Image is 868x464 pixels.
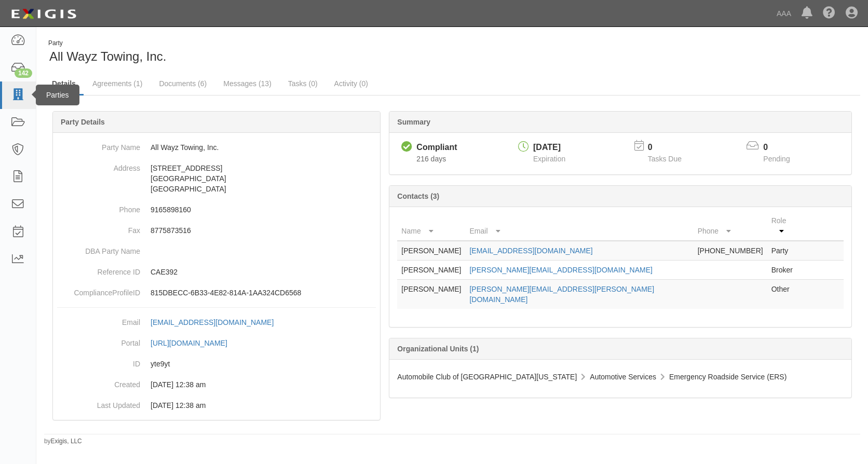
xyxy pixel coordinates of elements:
a: Agreements (1) [85,73,150,94]
p: 0 [648,142,695,154]
span: Automotive Services [590,373,656,381]
td: [PHONE_NUMBER] [694,241,767,261]
th: Name [397,211,465,241]
dt: ComplianceProfileID [57,282,140,298]
dt: DBA Party Name [57,241,140,256]
dd: yte9yt [57,353,376,374]
a: Tasks (0) [280,73,325,94]
dd: 8775873516 [57,220,376,241]
dt: Email [57,312,140,327]
i: Help Center - Complianz [823,7,835,20]
dt: Party Name [57,137,140,153]
p: 815DBECC-6B33-4E82-814A-1AA324CD6568 [151,288,376,298]
dt: Portal [57,333,140,348]
span: Expiration [533,155,565,163]
td: [PERSON_NAME] [397,261,465,280]
a: [EMAIL_ADDRESS][DOMAIN_NAME] [469,247,592,255]
dd: 03/10/2023 12:38 am [57,395,376,416]
th: Role [767,211,802,241]
dd: All Wayz Towing, Inc. [57,137,376,158]
div: [EMAIL_ADDRESS][DOMAIN_NAME] [151,317,274,327]
td: [PERSON_NAME] [397,241,465,261]
div: All Wayz Towing, Inc. [44,39,444,65]
a: [EMAIL_ADDRESS][DOMAIN_NAME] [151,318,285,326]
span: Automobile Club of [GEOGRAPHIC_DATA][US_STATE] [397,373,577,381]
dd: 9165898160 [57,199,376,220]
dt: Reference ID [57,262,140,277]
span: Tasks Due [648,155,682,163]
td: Party [767,241,802,261]
th: Email [465,211,693,241]
dd: 03/10/2023 12:38 am [57,374,376,395]
dt: Address [57,158,140,173]
a: Documents (6) [151,73,214,94]
a: [PERSON_NAME][EMAIL_ADDRESS][PERSON_NAME][DOMAIN_NAME] [469,285,654,304]
div: [DATE] [533,142,565,154]
span: Emergency Roadside Service (ERS) [669,373,786,381]
dt: Fax [57,220,140,236]
td: Other [767,280,802,309]
b: Summary [397,118,430,126]
td: Broker [767,261,802,280]
th: Phone [694,211,767,241]
a: [URL][DOMAIN_NAME] [151,339,239,347]
div: Compliant [416,142,457,154]
i: Compliant [401,142,412,153]
a: Details [44,73,84,95]
dt: Last Updated [57,395,140,411]
div: 142 [15,69,32,78]
td: [PERSON_NAME] [397,280,465,309]
img: logo-5460c22ac91f19d4615b14bd174203de0afe785f0fc80cf4dbbc73dc1793850b.png [8,5,79,23]
b: Contacts (3) [397,192,439,200]
div: Party [48,39,166,48]
a: Exigis, LLC [51,438,82,445]
a: Activity (0) [327,73,376,94]
b: Party Details [61,118,105,126]
dt: ID [57,353,140,369]
div: Parties [36,85,79,105]
span: All Wayz Towing, Inc. [49,49,166,63]
span: Pending [763,155,790,163]
a: Messages (13) [215,73,279,94]
b: Organizational Units (1) [397,345,479,353]
dt: Created [57,374,140,390]
dt: Phone [57,199,140,215]
a: [PERSON_NAME][EMAIL_ADDRESS][DOMAIN_NAME] [469,266,652,274]
small: by [44,437,82,446]
p: 0 [763,142,803,154]
p: CAE392 [151,267,376,277]
span: Since 02/05/2025 [416,155,446,163]
a: AAA [771,3,796,24]
dd: [STREET_ADDRESS] [GEOGRAPHIC_DATA] [GEOGRAPHIC_DATA] [57,158,376,199]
